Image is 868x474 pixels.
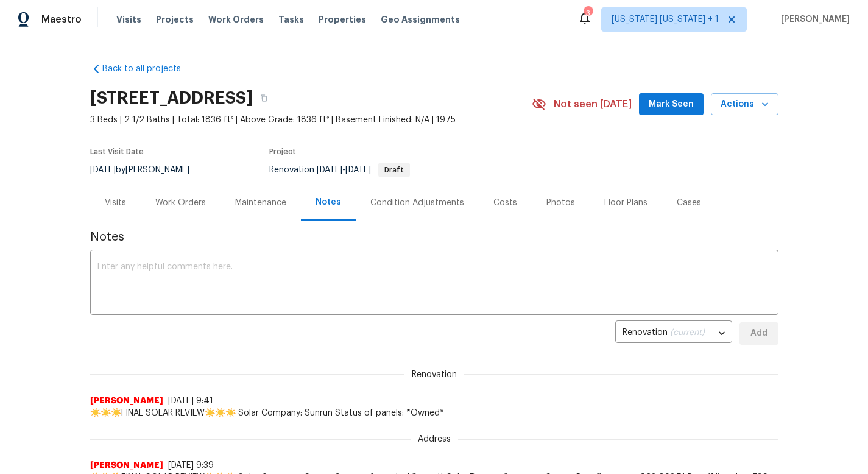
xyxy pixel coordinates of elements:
[155,197,206,209] div: Work Orders
[649,97,694,112] span: Mark Seen
[721,97,769,112] span: Actions
[381,13,460,26] span: Geo Assignments
[615,319,732,348] div: Renovation (current)
[584,7,592,19] div: 3
[269,148,296,155] span: Project
[90,163,204,177] div: by [PERSON_NAME]
[379,166,409,174] span: Draft
[604,197,647,209] div: Floor Plans
[168,461,214,470] span: [DATE] 9:39
[546,197,575,209] div: Photos
[639,93,704,116] button: Mark Seen
[208,13,264,26] span: Work Orders
[90,395,163,407] span: [PERSON_NAME]
[269,166,410,174] span: Renovation
[612,13,719,26] span: [US_STATE] [US_STATE] + 1
[677,197,701,209] div: Cases
[711,93,778,116] button: Actions
[116,13,141,26] span: Visits
[670,328,705,337] span: (current)
[105,197,126,209] div: Visits
[156,13,194,26] span: Projects
[90,407,778,419] span: ☀️☀️☀️FINAL SOLAR REVIEW☀️☀️☀️ Solar Company: Sunrun Status of panels: *Owned*
[345,166,371,174] span: [DATE]
[168,397,213,405] span: [DATE] 9:41
[90,166,116,174] span: [DATE]
[370,197,464,209] div: Condition Adjustments
[317,166,371,174] span: -
[235,197,286,209] div: Maintenance
[278,15,304,24] span: Tasks
[90,148,144,155] span: Last Visit Date
[253,87,275,109] button: Copy Address
[411,433,458,445] span: Address
[316,196,341,208] div: Notes
[90,92,253,104] h2: [STREET_ADDRESS]
[41,13,82,26] span: Maestro
[90,459,163,472] span: [PERSON_NAME]
[404,369,464,381] span: Renovation
[90,114,532,126] span: 3 Beds | 2 1/2 Baths | Total: 1836 ft² | Above Grade: 1836 ft² | Basement Finished: N/A | 1975
[493,197,517,209] div: Costs
[319,13,366,26] span: Properties
[90,63,207,75] a: Back to all projects
[776,13,850,26] span: [PERSON_NAME]
[317,166,342,174] span: [DATE]
[90,231,778,243] span: Notes
[554,98,632,110] span: Not seen [DATE]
